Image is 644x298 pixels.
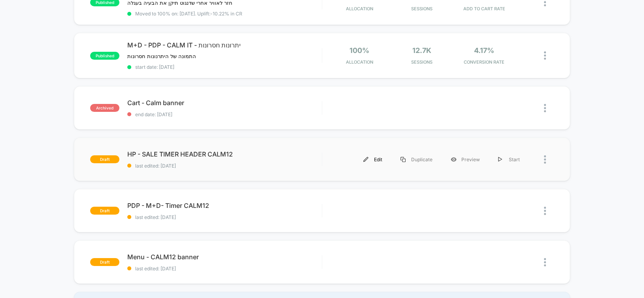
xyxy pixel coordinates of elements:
span: Allocation [346,6,373,11]
div: Start [489,151,529,168]
span: Moved to 100% on: [DATE] . Uplift: -10.22% in CR [135,11,242,17]
span: Sessions [393,6,451,11]
span: CONVERSION RATE [455,59,514,65]
img: close [544,155,546,164]
img: close [544,258,546,266]
span: Allocation [346,59,373,65]
div: Preview [442,151,489,168]
span: start date: [DATE] [127,64,321,70]
div: Edit [354,151,391,168]
div: Duplicate [391,151,442,168]
span: Sessions [393,59,451,65]
img: menu [498,157,502,162]
span: 12.7k [412,46,431,55]
img: close [544,51,546,60]
span: draft [90,155,119,163]
span: ADD TO CART RATE [455,6,514,11]
span: 4.17% [474,46,494,55]
span: Cart - Calm banner [127,99,321,107]
img: menu [400,157,406,162]
span: end date: [DATE] [127,111,321,117]
img: close [544,207,546,215]
span: archived [90,104,119,112]
img: close [544,104,546,112]
span: התמונה של היתרנונות חסרונות [127,53,196,59]
span: last edited: [DATE] [127,214,321,220]
span: Menu - CALM12 banner [127,253,321,261]
span: HP - SALE TIMER HEADER CALM12 [127,150,321,158]
span: last edited: [DATE] [127,266,321,272]
span: last edited: [DATE] [127,163,321,169]
span: published [90,52,119,60]
span: M+D - PDP - CALM IT - יתרונות חסרונות [127,41,321,49]
span: 100% [349,46,369,55]
span: draft [90,207,119,215]
img: menu [363,157,368,162]
span: PDP - M+D- Timer CALM12 [127,202,321,209]
span: draft [90,258,119,266]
